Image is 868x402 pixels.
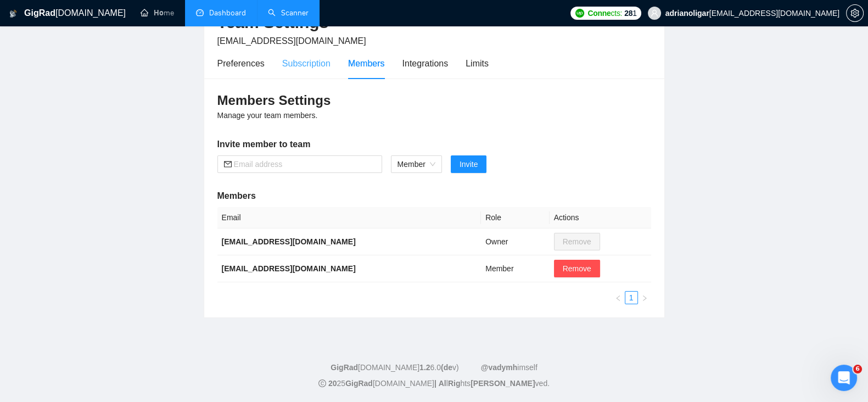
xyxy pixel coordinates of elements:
button: setting [846,4,864,22]
b: (de [441,363,452,372]
div: I'll connect you with someone from our team shortly. Meanwhile, could you share more details abou... [18,108,171,151]
span: [DOMAIN_NAME] [24,8,126,18]
h5: Invite member to team [217,138,651,151]
b: Al [439,379,446,388]
a: homeHome [141,8,174,18]
button: Home [172,4,193,25]
div: adrianoligarch@gmail.com says… [9,213,211,330]
div: AI Assistant from GigRadar 📡 says… [9,102,211,159]
li: Next Page [638,291,651,304]
div: Sorry it didn't work. You can rephrase your question or talk to our team. [18,32,171,53]
span: cts: [587,9,622,18]
td: Owner [481,228,549,255]
span: imself [481,363,537,372]
th: Role [481,207,549,228]
b: | [434,379,436,388]
li: 1 [625,291,638,304]
b: [PERSON_NAME] [471,379,535,388]
button: Gif picker [35,309,43,318]
span: [EMAIL_ADDRESS][DOMAIN_NAME] [217,36,366,46]
a: setting [846,9,864,18]
button: Start recording [70,309,79,318]
div: Limits [466,57,489,70]
span: Invite [460,158,478,170]
b: 28 [624,9,632,18]
img: Profile image for Nazar [47,6,64,24]
b: @vadymh [481,363,518,372]
span: right [641,295,648,302]
span: mail [224,160,232,168]
div: Integrations [402,57,449,70]
span: 1 [624,9,636,18]
span: user [651,9,658,17]
button: right [638,291,651,304]
button: Invite [451,155,486,173]
div: Let's talk to the team [111,69,211,93]
button: left [612,291,625,304]
b: Conne [587,9,611,18]
span: 25 [DOMAIN_NAME] l hts ved. [328,379,550,388]
div: I'll connect you with someone from our team shortly. Meanwhile, could you share more details abou... [9,102,180,158]
img: upwork-logo.png [575,9,584,18]
span: left [615,295,621,302]
li: Previous Page [612,291,625,304]
button: go back [7,4,28,25]
b: [EMAIL_ADDRESS][DOMAIN_NAME] [222,264,356,273]
b: GigRad [331,363,358,372]
button: Remove [554,260,600,277]
h5: Members [217,189,651,203]
div: The team will get back to you on this. [DOMAIN_NAME] will be back [DATE].AI Assistant from GigRad... [9,159,180,193]
button: Send a message… [188,305,206,322]
img: Profile image for Dima [62,6,80,24]
button: Emoji picker [17,309,26,318]
button: Upload attachment [52,309,61,318]
div: Let's talk to the team [120,75,202,86]
span: [DOMAIN_NAME] 6.0 v) [331,363,458,372]
a: GigRad[DOMAIN_NAME]1.26.0(dev) [331,363,458,372]
span: [EMAIL_ADDRESS][DOMAIN_NAME] [665,9,839,18]
b: 1.2 [419,363,430,372]
div: Members [348,57,385,70]
th: Actions [550,207,651,228]
a: 1 [625,292,637,304]
div: adrianoligarch@gmail.com says… [9,69,211,102]
span: Manage your team members. [217,111,318,120]
div: Sorry it didn't work. You can rephrase your question or talk to our team. [9,25,180,60]
span: Remove [563,263,591,275]
span: 6 [853,365,862,373]
h1: [DOMAIN_NAME] [84,5,156,14]
span: Member [397,156,435,172]
div: AI Assistant from GigRadar 📡 • Just now [18,196,154,202]
div: AI Assistant from GigRadar 📡 says… [9,25,211,69]
h3: Members Settings [217,92,651,109]
div: Subscription [282,57,331,70]
div: AI Assistant from GigRadar 📡 says… [9,159,211,213]
iframe: Intercom live chat [831,365,857,391]
td: Member [481,255,549,282]
b: adrianoligar [665,9,709,18]
a: dashboardDashboard [196,8,246,18]
p: Back [DATE] [93,14,137,25]
span: copyright [318,379,326,387]
b: [EMAIL_ADDRESS][DOMAIN_NAME] [222,237,356,246]
div: Close [193,4,212,24]
b: Rig [448,379,461,388]
b: 20 [328,379,337,388]
th: Email [217,207,481,228]
img: logo [9,5,17,23]
div: The team will get back to you on this. [DOMAIN_NAME] will be back [DATE]. [18,165,171,187]
a: @vadymhimself [481,363,537,372]
img: Profile image for Mariia [31,6,49,24]
div: Preferences [217,57,265,70]
b: GigRad [24,8,55,18]
input: Email address [234,158,376,170]
a: searchScanner [268,8,309,18]
span: setting [847,9,863,18]
textarea: Message… [9,286,210,305]
b: GigRad [345,379,373,388]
